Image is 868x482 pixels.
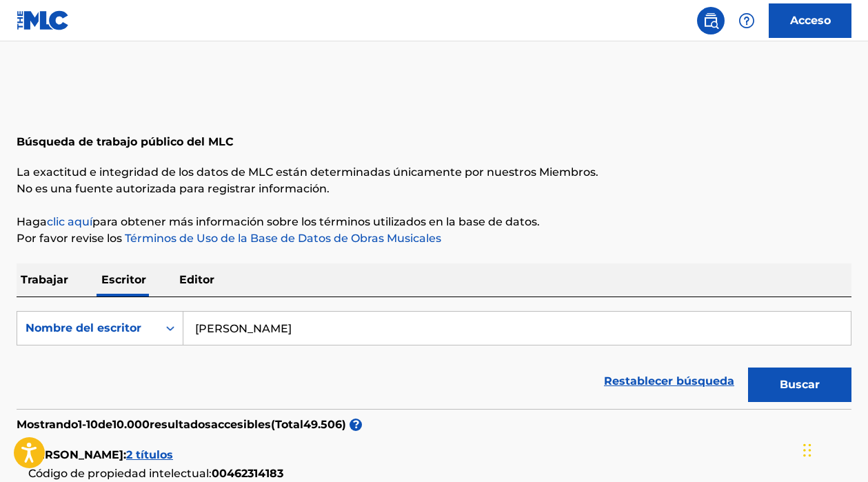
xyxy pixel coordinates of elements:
font: de [98,418,112,431]
a: Términos de Uso de la Base de Datos de Obras Musicales [122,232,441,245]
font: La exactitud e integridad de los datos de MLC están determinadas únicamente por nuestros Miembros. [17,165,598,179]
font: Buscar [780,378,820,391]
img: Logotipo del MLC [17,10,70,30]
font: Términos de Uso de la Base de Datos de Obras Musicales [125,232,441,245]
font: Por favor revise los [17,232,122,245]
form: Formulario de búsqueda [17,311,851,409]
font: 2 títulos [126,448,173,461]
font: Búsqueda de trabajo público del MLC [17,135,234,148]
font: resultados [150,418,211,431]
font: Restablecer búsqueda [604,374,734,388]
font: ? [353,418,359,431]
font: : [123,448,126,461]
font: Código de propiedad intelectual: [28,467,212,480]
font: Editor [179,273,214,286]
font: accesibles [211,418,271,431]
font: Haga [17,215,47,228]
div: Arrastrar [803,430,811,471]
img: ayuda [738,12,755,29]
button: Buscar [748,368,851,402]
img: buscar [703,12,719,29]
font: Acceso [790,14,831,27]
font: Trabajar [21,273,68,286]
font: [PERSON_NAME] [25,448,123,461]
a: Acceso [769,3,851,38]
font: 10.000 [112,418,150,431]
a: clic aquí [47,215,92,228]
font: 00462314183 [212,467,283,480]
font: Total [275,418,303,431]
font: ( [271,418,275,431]
font: Mostrando [17,418,78,431]
font: Nombre del escritor [26,321,141,334]
font: 49.506 [303,418,342,431]
a: Búsqueda pública [697,7,725,34]
font: para obtener más información sobre los términos utilizados en la base de datos. [92,215,540,228]
font: No es una fuente autorizada para registrar información. [17,182,330,195]
font: Escritor [101,273,146,286]
div: Ayuda [733,7,760,34]
font: 1-10 [78,418,98,431]
iframe: Widget de chat [799,416,868,482]
font: ) [342,418,346,431]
